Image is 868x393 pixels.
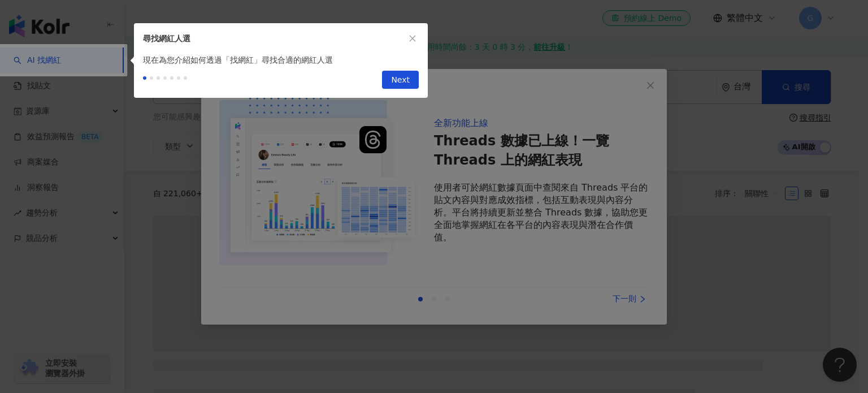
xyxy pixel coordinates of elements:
span: Next [391,71,410,89]
button: close [406,32,419,45]
div: 現在為您介紹如何透過「找網紅」尋找合適的網紅人選 [134,54,428,66]
button: Next [382,71,419,89]
span: close [409,34,416,42]
div: 尋找網紅人選 [143,32,406,45]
